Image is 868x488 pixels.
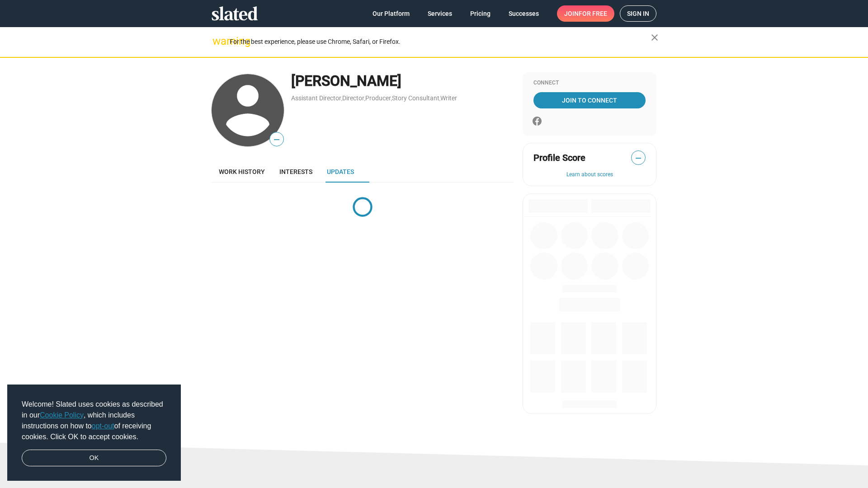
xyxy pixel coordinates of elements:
mat-icon: warning [212,36,223,47]
a: Assistant Director [291,94,341,102]
span: Sign in [627,6,649,21]
a: Producer [365,94,391,102]
span: Interests [279,168,312,175]
div: For the best experience, please use Chrome, Safari, or Firefox. [230,36,651,48]
span: for free [579,5,607,22]
a: Join To Connect [533,92,646,108]
span: , [341,96,342,101]
button: Learn about scores [533,171,646,178]
a: Story Consultant [392,94,439,102]
div: Connect [533,80,646,87]
a: Successes [501,5,546,22]
span: Pricing [470,5,491,22]
div: cookieconsent [7,385,181,481]
span: , [364,96,365,101]
span: Welcome! Slated uses cookies as described in our , which includes instructions on how to of recei... [22,399,166,442]
a: Services [420,5,459,22]
mat-icon: close [649,32,660,43]
a: Interests [272,161,320,183]
a: Director [342,94,364,102]
a: Writer [440,94,457,102]
span: Our Platform [373,5,410,22]
a: Joinfor free [557,5,614,22]
span: Services [428,5,452,22]
a: Our Platform [365,5,417,22]
span: Work history [219,168,265,175]
span: , [391,96,392,101]
a: Updates [320,161,361,183]
span: Join [564,5,607,22]
a: Sign in [620,5,656,22]
span: — [270,134,283,145]
a: Pricing [463,5,498,22]
a: Work history [212,161,272,183]
span: Join To Connect [535,92,644,108]
a: opt-out [92,422,114,430]
span: , [439,96,440,101]
span: Successes [509,5,539,22]
span: Profile Score [533,152,585,164]
span: Updates [327,168,354,175]
a: dismiss cookie message [22,450,166,467]
div: [PERSON_NAME] [291,71,514,91]
a: Cookie Policy [40,411,84,419]
span: — [632,152,645,164]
